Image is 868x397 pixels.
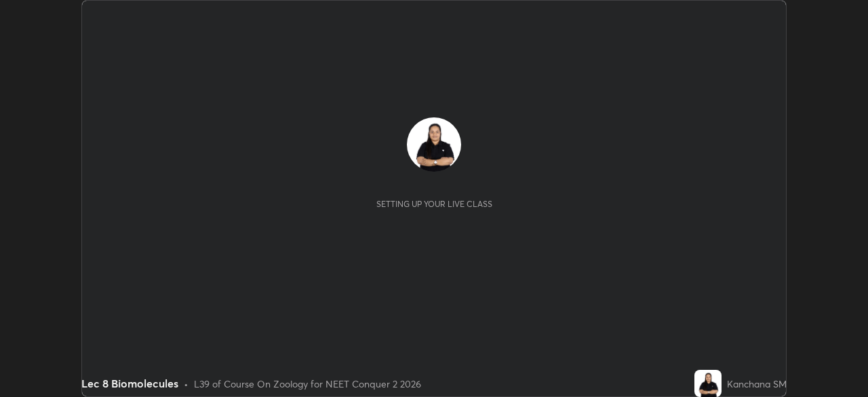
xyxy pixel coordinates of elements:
div: Lec 8 Biomolecules [81,375,178,392]
img: 32b4ed6bfa594886b60f590cff8db06f.jpg [694,370,722,397]
div: • [184,377,189,391]
img: 32b4ed6bfa594886b60f590cff8db06f.jpg [407,117,461,172]
div: Setting up your live class [376,199,492,209]
div: Kanchana SM [727,377,787,391]
div: L39 of Course On Zoology for NEET Conquer 2 2026 [194,377,421,391]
